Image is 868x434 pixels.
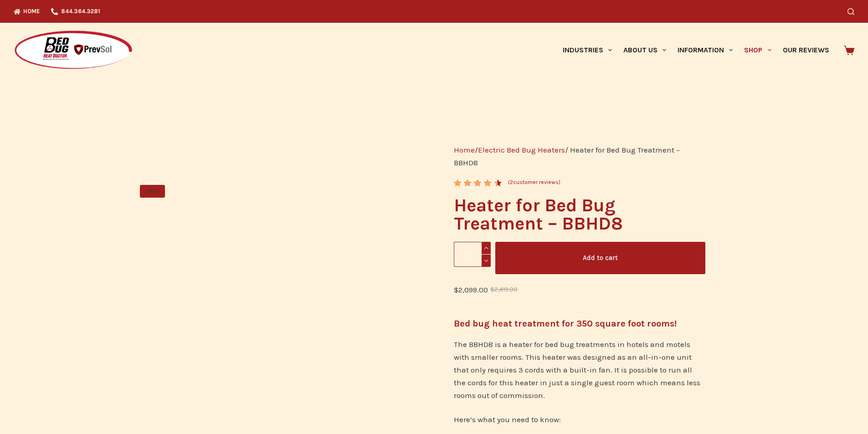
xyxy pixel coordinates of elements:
[617,23,672,77] a: About Us
[847,8,854,15] button: Search
[454,338,705,402] p: The BBHD8 is a heater for bed bug treatments in hotels and motels with smaller rooms. This heater...
[454,413,705,426] p: Here’s what you need to know:
[454,179,498,242] span: Rated out of 5 based on customer ratings
[454,179,503,186] div: Rated 4.50 out of 5
[557,23,617,77] a: Industries
[454,196,705,233] h1: Heater for Bed Bug Treatment – BBHD8
[454,179,460,194] span: 2
[557,23,835,77] nav: Primary
[140,185,165,198] span: SALE
[672,23,739,77] a: Information
[510,179,513,185] span: 2
[739,23,777,77] a: Shop
[145,325,413,334] a: BBHD8 Heater for Bed Bug Treatment - full package
[508,178,560,187] a: (2customer reviews)
[454,318,677,329] strong: Bed bug heat treatment for 350 square foot rooms!
[454,242,491,267] input: Product quantity
[490,286,494,293] span: $
[478,145,565,154] a: Electric Bed Bug Heaters
[495,242,705,274] button: Add to cart
[490,286,518,293] bdi: 2,419.00
[454,285,488,294] bdi: 2,099.00
[14,30,133,71] img: Prevsol/Bed Bug Heat Doctor
[454,285,458,294] span: $
[454,143,705,169] nav: Breadcrumb
[454,145,475,154] a: Home
[777,23,835,77] a: Our Reviews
